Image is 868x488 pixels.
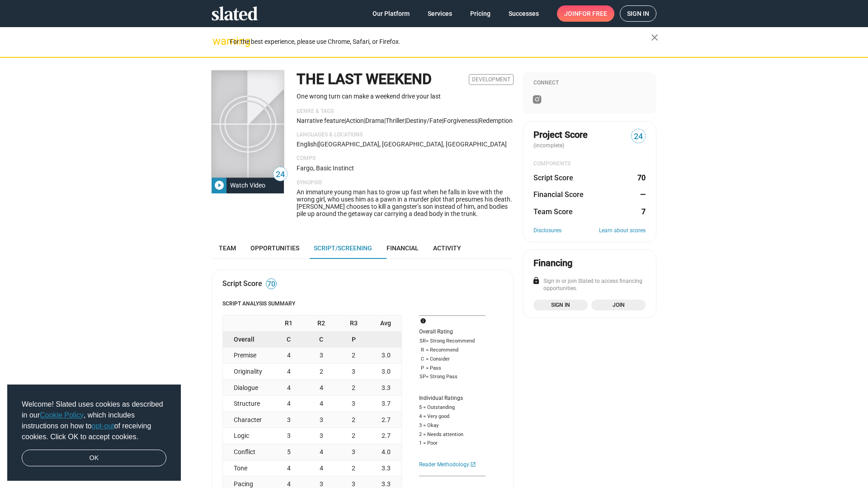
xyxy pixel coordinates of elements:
[470,5,491,22] span: Pricing
[579,5,607,22] span: for free
[364,117,365,124] span: |
[387,244,419,252] span: Financial
[370,444,401,460] div: 4.0
[419,347,486,354] div: = Recommend
[365,117,384,124] span: Drama
[273,460,305,476] div: 4
[273,380,305,396] div: 4
[297,70,432,89] h1: THE LAST WEEKEND
[406,117,442,124] span: destiny/fate
[223,428,273,444] div: Logic
[419,338,486,345] div: = Strong Recommend
[305,412,338,428] div: 3
[297,92,514,101] p: One wrong turn can make a weekend drive your last
[637,173,646,183] dd: 70
[22,450,166,467] a: dismiss cookie message
[477,117,479,124] span: |
[370,364,401,380] div: 3.0
[533,80,646,87] div: Connect
[337,396,370,412] div: 3
[463,5,498,22] a: Pricing
[443,117,477,124] span: forgiveness
[223,347,273,363] div: Premise
[649,32,660,43] mat-icon: close
[419,338,426,345] span: SR
[533,278,646,292] div: Sign in or join Slated to access financing opportunities.
[243,237,307,259] a: Opportunities
[297,141,317,148] span: English
[419,365,426,372] span: P
[419,347,426,354] span: R
[597,300,640,310] span: Join
[405,117,406,124] span: |
[305,460,338,476] div: 4
[384,117,386,124] span: |
[305,315,338,331] div: R2
[599,227,646,235] a: Learn about scores
[539,300,582,310] span: Sign in
[337,315,370,331] div: R3
[230,36,651,48] div: For the best experience, please use Chrome, Safari, or Firefox.
[40,411,84,419] a: Cookie Policy
[470,461,476,468] mat-icon: launch
[419,395,486,402] div: Individual Ratings
[297,117,344,124] span: Narrative feature
[223,444,273,460] div: Conflict
[419,328,486,336] div: Overall Rating
[92,422,114,430] a: opt-out
[370,412,401,428] div: 2.7
[212,177,284,193] button: Watch Video
[509,5,539,22] span: Successes
[632,131,645,143] span: 24
[222,300,503,308] h4: Script Analysis Summary
[223,364,273,380] div: Originality
[469,74,514,85] span: Development
[297,108,514,115] p: Genre & Tags
[433,244,461,252] span: Activity
[533,207,573,216] dt: Team Score
[501,5,546,22] a: Successes
[337,428,370,444] div: 2
[420,317,431,328] mat-icon: info
[223,332,273,347] div: Overall
[365,5,417,22] a: Our Platform
[223,460,273,476] div: Tone
[314,244,372,252] span: Script/Screening
[532,277,540,285] mat-icon: lock
[273,428,305,444] div: 3
[22,399,166,442] span: Welcome! Slated uses cookies as described in our , which includes instructions on how to of recei...
[273,347,305,363] div: 4
[344,117,346,124] span: |
[370,347,401,363] div: 3.0
[297,164,514,173] p: Fargo, Basic Instinct
[305,364,338,380] div: 2
[223,380,273,396] div: Dialogue
[419,374,486,380] div: = Strong Pass
[297,179,514,187] p: Synopsis
[307,237,379,259] a: Script/Screening
[297,155,514,162] p: Comps
[297,188,512,217] span: An immature young man has to grow up fast when he falls in love with the wrong girl, who uses him...
[273,412,305,428] div: 3
[297,131,514,139] p: Languages & Locations
[273,332,305,347] div: C
[273,396,305,412] div: 4
[273,364,305,380] div: 4
[305,380,338,396] div: 4
[370,460,401,476] div: 3.3
[266,280,276,289] span: 70
[370,315,401,331] div: Avg
[533,173,573,183] dt: Script Score
[250,244,299,252] span: Opportunities
[273,315,305,331] div: R1
[419,413,486,420] div: 4 = Very good
[370,428,401,444] div: 2.7
[479,117,513,124] span: redemption
[533,227,561,235] a: Disclosures
[305,332,338,347] div: C
[533,257,572,269] div: Financing
[337,460,370,476] div: 2
[305,347,338,363] div: 3
[386,117,405,124] span: Thriller
[223,412,273,428] div: Character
